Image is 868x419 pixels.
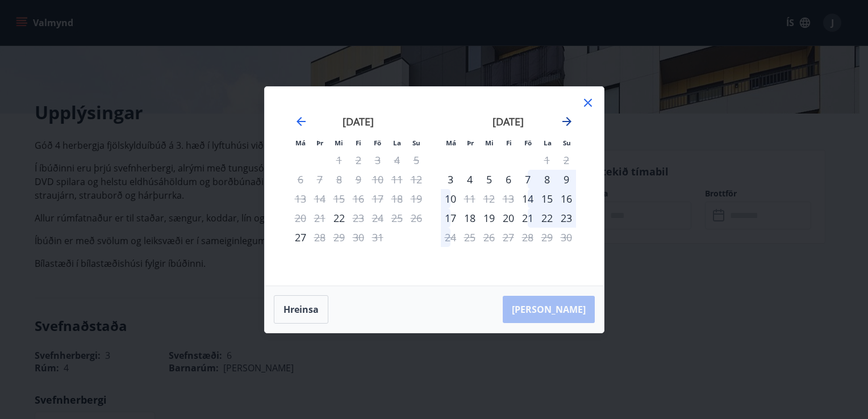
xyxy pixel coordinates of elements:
div: 23 [557,208,576,228]
div: 5 [479,170,499,189]
td: Choose sunnudagur, 23. nóvember 2025 as your check-in date. It’s available. [557,208,576,228]
div: Move forward to switch to the next month. [560,115,574,128]
td: Choose föstudagur, 7. nóvember 2025 as your check-in date. It’s available. [518,170,537,189]
small: Þr [467,139,474,147]
td: Not available. miðvikudagur, 8. október 2025 [329,170,349,189]
div: 16 [557,189,576,208]
td: Not available. föstudagur, 24. október 2025 [368,208,387,228]
td: Not available. miðvikudagur, 12. nóvember 2025 [479,189,499,208]
div: Aðeins innritun í boði [291,228,310,247]
td: Not available. sunnudagur, 5. október 2025 [407,150,426,170]
td: Not available. þriðjudagur, 11. nóvember 2025 [460,189,479,208]
td: Not available. mánudagur, 6. október 2025 [291,170,310,189]
div: Aðeins útritun í boði [349,208,368,228]
div: Aðeins innritun í boði [329,208,349,228]
td: Not available. þriðjudagur, 7. október 2025 [310,170,329,189]
td: Not available. miðvikudagur, 26. nóvember 2025 [479,228,499,247]
td: Not available. fimmtudagur, 2. október 2025 [349,150,368,170]
td: Choose mánudagur, 17. nóvember 2025 as your check-in date. It’s available. [441,208,460,228]
td: Not available. sunnudagur, 30. nóvember 2025 [557,228,576,247]
td: Not available. föstudagur, 3. október 2025 [368,150,387,170]
div: Aðeins útritun í boði [460,189,479,208]
td: Not available. fimmtudagur, 23. október 2025 [349,208,368,228]
td: Not available. föstudagur, 17. október 2025 [368,189,387,208]
td: Not available. þriðjudagur, 28. október 2025 [310,228,329,247]
small: Má [446,139,456,147]
td: Choose miðvikudagur, 22. október 2025 as your check-in date. It’s available. [329,208,349,228]
small: Fi [356,139,361,147]
td: Not available. föstudagur, 31. október 2025 [368,228,387,247]
td: Not available. þriðjudagur, 25. nóvember 2025 [460,228,479,247]
div: Aðeins útritun í boði [310,228,329,247]
small: Mi [335,139,343,147]
td: Choose miðvikudagur, 5. nóvember 2025 as your check-in date. It’s available. [479,170,499,189]
small: Þr [316,139,323,147]
div: 10 [441,189,460,208]
div: Aðeins innritun í boði [441,170,460,189]
div: 8 [537,170,557,189]
td: Not available. föstudagur, 28. nóvember 2025 [518,228,537,247]
td: Not available. mánudagur, 24. nóvember 2025 [441,228,460,247]
td: Not available. laugardagur, 29. nóvember 2025 [537,228,557,247]
td: Not available. miðvikudagur, 1. október 2025 [329,150,349,170]
div: Move backward to switch to the previous month. [294,115,308,128]
div: Calendar [278,100,590,272]
small: Fi [506,139,512,147]
td: Choose sunnudagur, 16. nóvember 2025 as your check-in date. It’s available. [557,189,576,208]
small: Fö [374,139,381,147]
td: Choose laugardagur, 8. nóvember 2025 as your check-in date. It’s available. [537,170,557,189]
td: Choose þriðjudagur, 4. nóvember 2025 as your check-in date. It’s available. [460,170,479,189]
td: Not available. laugardagur, 25. október 2025 [387,208,407,228]
td: Choose fimmtudagur, 20. nóvember 2025 as your check-in date. It’s available. [499,208,518,228]
small: Mi [485,139,494,147]
td: Choose laugardagur, 22. nóvember 2025 as your check-in date. It’s available. [537,208,557,228]
div: Aðeins innritun í boði [518,189,537,208]
td: Choose miðvikudagur, 19. nóvember 2025 as your check-in date. It’s available. [479,208,499,228]
div: 22 [537,208,557,228]
td: Not available. fimmtudagur, 13. nóvember 2025 [499,189,518,208]
td: Not available. sunnudagur, 12. október 2025 [407,170,426,189]
td: Not available. fimmtudagur, 9. október 2025 [349,170,368,189]
td: Choose mánudagur, 3. nóvember 2025 as your check-in date. It’s available. [441,170,460,189]
td: Choose þriðjudagur, 18. nóvember 2025 as your check-in date. It’s available. [460,208,479,228]
td: Choose föstudagur, 14. nóvember 2025 as your check-in date. It’s available. [518,189,537,208]
div: 20 [499,208,518,228]
td: Not available. laugardagur, 1. nóvember 2025 [537,150,557,170]
button: Hreinsa [274,295,328,324]
small: La [544,139,552,147]
small: La [393,139,401,147]
div: 18 [460,208,479,228]
div: 6 [499,170,518,189]
small: Su [563,139,571,147]
td: Not available. laugardagur, 4. október 2025 [387,150,407,170]
div: 7 [518,170,537,189]
td: Not available. fimmtudagur, 27. nóvember 2025 [499,228,518,247]
td: Not available. mánudagur, 13. október 2025 [291,189,310,208]
div: 17 [441,208,460,228]
small: Má [295,139,306,147]
small: Fö [524,139,532,147]
td: Choose sunnudagur, 9. nóvember 2025 as your check-in date. It’s available. [557,170,576,189]
div: 4 [460,170,479,189]
div: 15 [537,189,557,208]
td: Choose mánudagur, 10. nóvember 2025 as your check-in date. It’s available. [441,189,460,208]
td: Not available. miðvikudagur, 15. október 2025 [329,189,349,208]
td: Not available. fimmtudagur, 30. október 2025 [349,228,368,247]
div: Aðeins útritun í boði [441,228,460,247]
td: Choose föstudagur, 21. nóvember 2025 as your check-in date. It’s available. [518,208,537,228]
strong: [DATE] [493,115,524,128]
td: Not available. miðvikudagur, 29. október 2025 [329,228,349,247]
td: Not available. þriðjudagur, 21. október 2025 [310,208,329,228]
div: 19 [479,208,499,228]
strong: [DATE] [343,115,374,128]
td: Not available. þriðjudagur, 14. október 2025 [310,189,329,208]
td: Not available. sunnudagur, 2. nóvember 2025 [557,150,576,170]
td: Not available. sunnudagur, 26. október 2025 [407,208,426,228]
small: Su [412,139,420,147]
td: Not available. laugardagur, 11. október 2025 [387,170,407,189]
td: Choose laugardagur, 15. nóvember 2025 as your check-in date. It’s available. [537,189,557,208]
td: Not available. mánudagur, 20. október 2025 [291,208,310,228]
td: Not available. laugardagur, 18. október 2025 [387,189,407,208]
div: 9 [557,170,576,189]
td: Not available. föstudagur, 10. október 2025 [368,170,387,189]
